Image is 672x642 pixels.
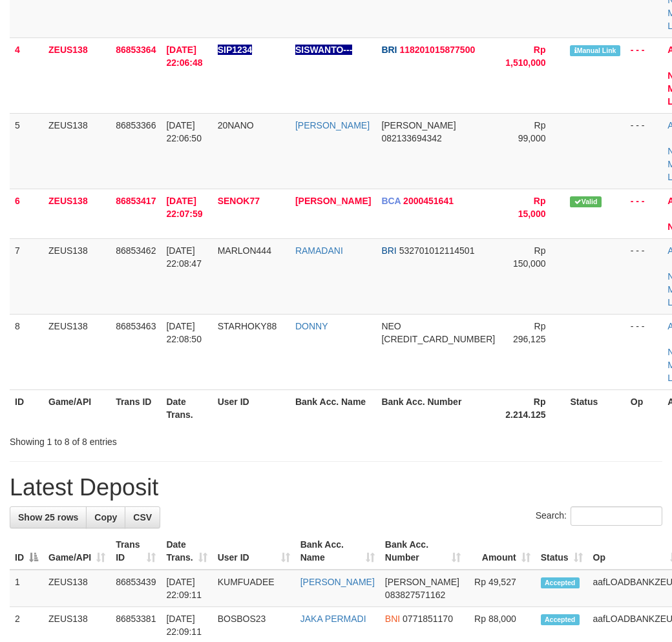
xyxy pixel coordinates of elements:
span: Rp 150,000 [513,245,546,269]
th: Op [625,389,662,426]
span: [PERSON_NAME] [385,577,459,587]
a: CSV [125,506,160,528]
td: - - - [625,189,662,238]
span: Copy 082133694342 to clipboard [381,133,441,143]
a: [PERSON_NAME] [295,196,371,206]
span: [DATE] 22:07:59 [166,196,202,219]
th: Bank Acc. Name: activate to sort column ascending [295,533,380,570]
span: BRI [381,45,397,55]
span: [PERSON_NAME] [381,120,456,130]
span: Nama rekening ada tanda titik/strip, harap diedit [218,45,253,55]
span: Valid transaction [570,196,601,207]
th: Status: activate to sort column ascending [536,533,588,570]
td: 86853439 [110,570,161,607]
td: [DATE] 22:09:11 [161,570,212,607]
span: BNI [385,614,400,624]
span: Rp 15,000 [518,196,546,219]
span: Rp 99,000 [518,120,546,143]
th: ID [10,389,43,426]
span: Copy 118201015877500 to clipboard [399,45,475,55]
th: Status [565,389,625,426]
td: ZEUS138 [43,189,110,238]
span: Accepted [541,577,580,588]
span: Copy 5859457216802291 to clipboard [381,334,495,344]
a: JAKA PERMADI [300,614,366,624]
td: ZEUS138 [43,570,110,607]
th: Game/API: activate to sort column ascending [43,533,110,570]
th: User ID [213,389,290,426]
th: Trans ID [110,389,161,426]
th: Game/API [43,389,110,426]
span: Manually Linked [570,45,620,56]
td: - - - [625,238,662,314]
a: DONNY [295,321,328,331]
span: SENOK77 [218,196,260,206]
span: Rp 1,510,000 [505,45,545,68]
td: ZEUS138 [43,37,110,113]
td: 7 [10,238,43,314]
td: 8 [10,314,43,389]
th: Date Trans.: activate to sort column ascending [161,533,212,570]
a: RAMADANI [295,245,343,256]
span: MARLON444 [218,245,271,256]
th: User ID: activate to sort column ascending [213,533,295,570]
th: Date Trans. [161,389,212,426]
span: NEO [381,321,401,331]
span: 86853462 [116,245,156,256]
span: Copy 532701012114501 to clipboard [399,245,475,256]
td: - - - [625,113,662,189]
span: Accepted [541,614,580,625]
span: 86853463 [116,321,156,331]
td: 5 [10,113,43,189]
span: BRI [381,245,396,256]
td: 4 [10,37,43,113]
th: Bank Acc. Number [376,389,500,426]
a: SISWANTO--- [295,45,352,55]
label: Search: [536,506,662,526]
th: Rp 2.214.125 [500,389,565,426]
th: ID: activate to sort column descending [10,533,43,570]
th: Amount: activate to sort column ascending [466,533,536,570]
th: Trans ID: activate to sort column ascending [110,533,161,570]
span: 86853417 [116,196,156,206]
td: ZEUS138 [43,238,110,314]
td: ZEUS138 [43,314,110,389]
td: Rp 49,527 [466,570,536,607]
span: Copy 0771851170 to clipboard [403,614,453,624]
span: BCA [381,196,401,206]
a: [PERSON_NAME] [300,577,375,587]
span: [DATE] 22:06:50 [166,120,202,143]
a: Show 25 rows [10,506,87,528]
span: CSV [133,512,152,523]
span: Copy 2000451641 to clipboard [403,196,454,206]
span: 86853366 [116,120,156,130]
td: - - - [625,314,662,389]
span: [DATE] 22:08:47 [166,245,202,269]
a: [PERSON_NAME] [295,120,370,130]
td: 6 [10,189,43,238]
span: [DATE] 22:08:50 [166,321,202,344]
span: Copy [94,512,117,523]
a: Copy [86,506,125,528]
span: Show 25 rows [18,512,78,523]
th: Bank Acc. Name [290,389,376,426]
td: - - - [625,37,662,113]
td: ZEUS138 [43,113,110,189]
div: Showing 1 to 8 of 8 entries [10,430,270,448]
span: [DATE] 22:06:48 [166,45,202,68]
input: Search: [571,506,662,526]
span: STARHOKY88 [218,321,277,331]
th: Bank Acc. Number: activate to sort column ascending [380,533,466,570]
span: 86853364 [116,45,156,55]
span: Rp 296,125 [513,321,546,344]
h1: Latest Deposit [10,475,662,501]
td: KUMFUADEE [213,570,295,607]
td: 1 [10,570,43,607]
span: 20NANO [218,120,254,130]
span: Copy 083827571162 to clipboard [385,590,445,600]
